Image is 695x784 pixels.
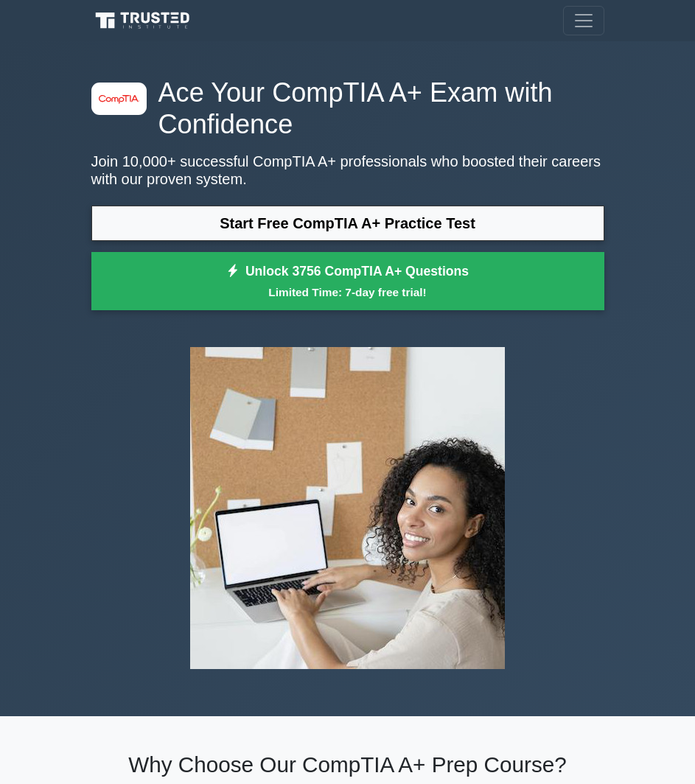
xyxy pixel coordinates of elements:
small: Limited Time: 7-day free trial! [110,284,586,301]
p: Join 10,000+ successful CompTIA A+ professionals who boosted their careers with our proven system. [91,153,604,188]
h1: Ace Your CompTIA A+ Exam with Confidence [91,77,604,141]
h2: Why Choose Our CompTIA A+ Prep Course? [91,752,604,778]
button: Toggle navigation [563,6,604,35]
a: Start Free CompTIA A+ Practice Test [91,206,604,241]
a: Unlock 3756 CompTIA A+ QuestionsLimited Time: 7-day free trial! [91,252,604,311]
